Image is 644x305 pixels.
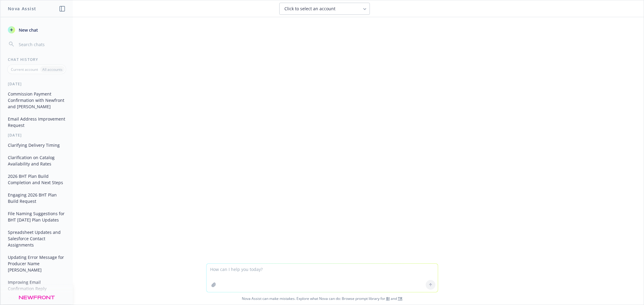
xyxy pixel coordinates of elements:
[5,252,68,275] button: Updating Error Message for Producer Name [PERSON_NAME]
[5,227,68,250] button: Spreadsheet Updates and Salesforce Contact Assignments
[5,24,68,35] button: New chat
[1,133,73,138] div: [DATE]
[42,67,62,72] p: All accounts
[5,114,68,130] button: Email Address Improvement Request
[398,296,402,301] a: TR
[18,27,38,33] span: New chat
[5,190,68,206] button: Engaging 2026 BHT Plan Build Request
[5,89,68,112] button: Commission Payment Confirmation with Newfront and [PERSON_NAME]
[386,296,390,301] a: BI
[5,171,68,187] button: 2026 BHT Plan Build Completion and Next Steps
[1,57,73,62] div: Chat History
[279,3,370,15] button: Click to select an account
[5,152,68,169] button: Clarification on Catalog Availability and Rates
[5,277,68,294] button: Improving Email Confirmation Reply
[1,296,73,301] div: [DATE]
[1,81,73,86] div: [DATE]
[284,6,335,12] span: Click to select an account
[3,292,641,305] span: Nova Assist can make mistakes. Explore what Nova can do: Browse prompt library for and
[18,40,66,49] input: Search chats
[5,209,68,225] button: File Naming Suggestions for BHT [DATE] Plan Updates
[8,5,36,12] h1: Nova Assist
[5,140,68,150] button: Clarifying Delivery Timing
[11,67,38,72] p: Current account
